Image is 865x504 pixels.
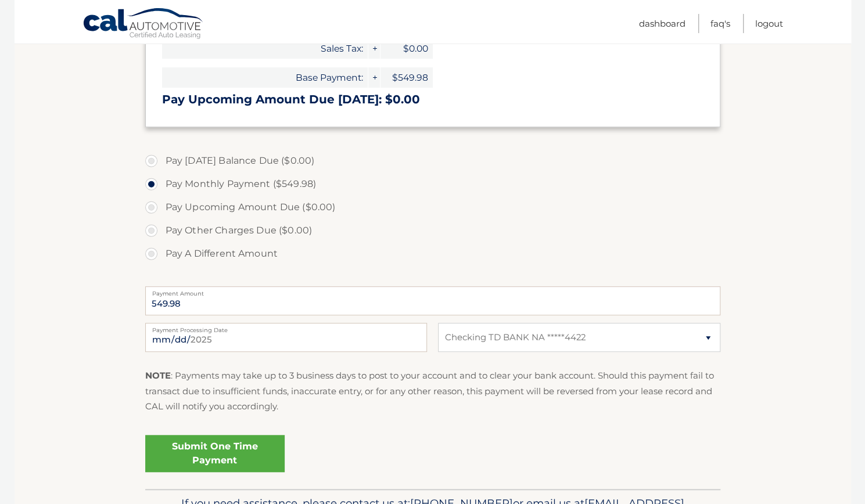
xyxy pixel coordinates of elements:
label: Pay [DATE] Balance Due ($0.00) [145,149,720,172]
span: Base Payment: [162,67,368,88]
h3: Pay Upcoming Amount Due [DATE]: $0.00 [162,92,704,107]
span: $549.98 [381,67,433,88]
label: Pay Upcoming Amount Due ($0.00) [145,196,720,219]
a: Cal Automotive [82,8,204,41]
span: + [368,67,380,88]
a: FAQ's [710,14,730,33]
input: Payment Amount [145,286,720,315]
label: Pay A Different Amount [145,242,720,265]
a: Submit One Time Payment [145,435,285,472]
span: Sales Tax: [162,38,368,59]
a: Dashboard [639,14,685,33]
input: Payment Date [145,323,427,352]
label: Payment Processing Date [145,323,427,332]
label: Payment Amount [145,286,720,296]
span: + [368,38,380,59]
a: Logout [755,14,783,33]
strong: NOTE [145,370,171,381]
p: : Payments may take up to 3 business days to post to your account and to clear your bank account.... [145,368,720,414]
span: $0.00 [381,38,433,59]
label: Pay Other Charges Due ($0.00) [145,219,720,242]
label: Pay Monthly Payment ($549.98) [145,172,720,196]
